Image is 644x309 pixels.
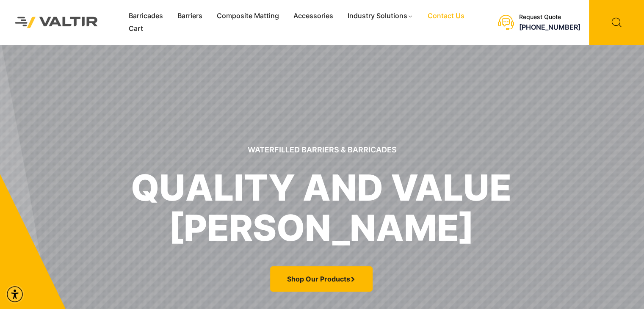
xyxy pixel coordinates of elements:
a: Barricades [122,10,170,22]
div: Request Quote [519,14,580,21]
a: Contact Us [420,10,472,22]
a: call (888) 496-3625 [519,23,580,31]
a: Accessories [286,10,340,22]
a: Composite Matting [210,10,286,22]
a: Industry Solutions [340,10,420,22]
a: Barriers [170,10,210,22]
h1: quality and value [PERSON_NAME] [131,168,511,248]
a: Shop Our Products [270,266,373,292]
img: Valtir Rentals [6,8,107,36]
div: Accessibility Menu [6,285,24,303]
a: Cart [122,22,150,35]
sr7-txt: Waterfilled Barriers & Barricades [248,144,397,155]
